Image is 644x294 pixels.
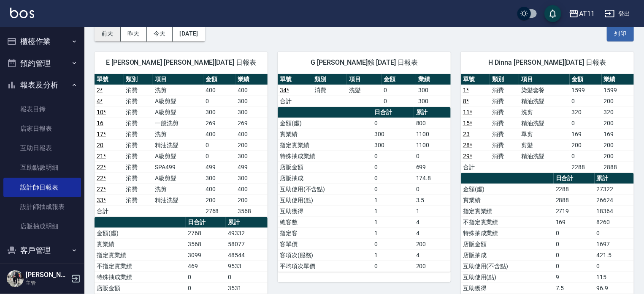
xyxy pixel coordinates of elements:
td: 互助獲得 [278,206,372,217]
td: 洗剪 [519,107,570,118]
td: 洗剪 [153,184,203,195]
td: 200 [602,118,634,129]
td: 7.5 [554,283,595,294]
td: 消費 [490,140,519,151]
button: 前天 [95,26,121,41]
th: 項目 [519,74,570,85]
a: 20 [97,142,103,148]
td: 300 [203,107,235,118]
th: 累計 [414,107,451,118]
button: AT11 [566,5,598,22]
span: E [PERSON_NAME] [PERSON_NAME][DATE] 日報表 [105,58,257,67]
td: 200 [235,195,268,206]
td: 300 [203,173,235,184]
td: 1 [372,217,414,228]
h5: [PERSON_NAME] [26,271,69,279]
td: 0 [372,239,414,250]
td: 消費 [124,140,153,151]
td: 0 [554,261,595,272]
a: 16 [97,120,103,126]
th: 單號 [461,74,490,85]
td: 1 [372,195,414,206]
td: 499 [203,162,235,173]
th: 累計 [595,173,634,184]
td: 200 [602,151,634,162]
td: 一般洗剪 [153,118,203,129]
td: 0 [186,272,226,283]
td: 0 [554,228,595,239]
td: 58077 [226,239,268,250]
th: 類別 [490,74,519,85]
td: 染髮套餐 [519,85,570,96]
th: 業績 [235,74,268,85]
td: 400 [203,184,235,195]
td: 18364 [595,206,634,217]
td: 洗剪 [153,129,203,140]
td: 0 [372,173,414,184]
td: 200 [414,239,451,250]
td: 0 [554,239,595,250]
td: 3568 [186,239,226,250]
th: 單號 [95,74,124,85]
td: 0 [372,118,414,129]
td: 800 [414,118,451,129]
td: 消費 [124,173,153,184]
td: 店販抽成 [278,173,372,184]
td: 金額(虛) [278,118,372,129]
td: 269 [235,118,268,129]
td: 0 [203,96,235,107]
td: 0 [226,272,268,283]
td: 0 [382,96,416,107]
th: 業績 [416,74,451,85]
td: 2768 [186,228,226,239]
img: Person [7,270,24,287]
td: 1 [372,250,414,261]
td: 300 [235,107,268,118]
a: 互助日報表 [3,138,81,158]
td: 400 [203,129,235,140]
td: 3099 [186,250,226,261]
td: 不指定實業績 [461,217,554,228]
td: 4 [414,250,451,261]
td: A級剪髮 [153,151,203,162]
td: 特殊抽成業績 [278,151,372,162]
th: 日合計 [186,217,226,228]
td: 1 [414,206,451,217]
td: 0 [570,118,602,129]
a: 23 [463,131,470,137]
td: 洗剪 [153,85,203,96]
td: 200 [203,195,235,206]
th: 類別 [124,74,153,85]
td: 1100 [414,140,451,151]
td: 3531 [226,283,268,294]
td: 精油洗髮 [519,96,570,107]
td: 2888 [554,195,595,206]
td: 9533 [226,261,268,272]
button: 列印 [607,26,634,41]
td: 499 [235,162,268,173]
td: 4 [414,217,451,228]
th: 日合計 [554,173,595,184]
td: 店販金額 [95,283,186,294]
th: 單號 [278,74,312,85]
td: 115 [595,272,634,283]
td: 1599 [602,85,634,96]
td: 9 [554,272,595,283]
td: 300 [372,140,414,151]
td: 消費 [124,107,153,118]
td: 消費 [124,195,153,206]
td: 精油洗髮 [519,118,570,129]
td: 0 [382,85,416,96]
td: 精油洗髮 [153,140,203,151]
td: 699 [414,162,451,173]
td: 300 [235,96,268,107]
td: 320 [570,107,602,118]
th: 項目 [347,74,382,85]
td: 0 [372,162,414,173]
span: G [PERSON_NAME]鏹 [DATE] 日報表 [288,58,441,67]
div: AT11 [579,8,595,19]
th: 類別 [312,74,347,85]
td: 96.9 [595,283,634,294]
td: 洗髮 [347,85,382,96]
td: A級剪髮 [153,96,203,107]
